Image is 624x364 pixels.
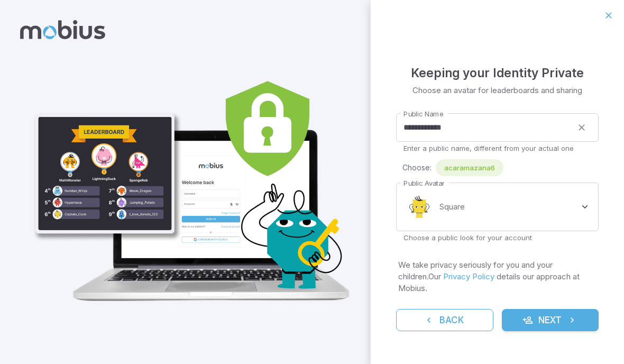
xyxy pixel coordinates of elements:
p: Choose an avatar for leaderboards and sharing [412,85,582,96]
button: Back [396,309,493,331]
img: square.svg [403,191,435,223]
div: acaramazana6 [436,159,503,176]
p: We take privacy seriously for you and your children. Our details our approach at Mobius. [398,259,597,294]
p: Square [439,201,465,213]
label: Public Name [403,109,443,119]
a: Privacy Policy [443,271,494,281]
h4: Keeping your Identity Private [411,63,584,83]
p: Choose a public look for your account [403,233,591,242]
div: Choose: [402,159,599,176]
span: acaramazana6 [436,162,503,173]
button: clear [572,118,591,137]
label: Public Avatar [403,178,444,188]
p: Enter a public name, different from your actual one [403,143,591,153]
img: parent_3-illustration [30,53,357,308]
button: Next [502,309,599,331]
